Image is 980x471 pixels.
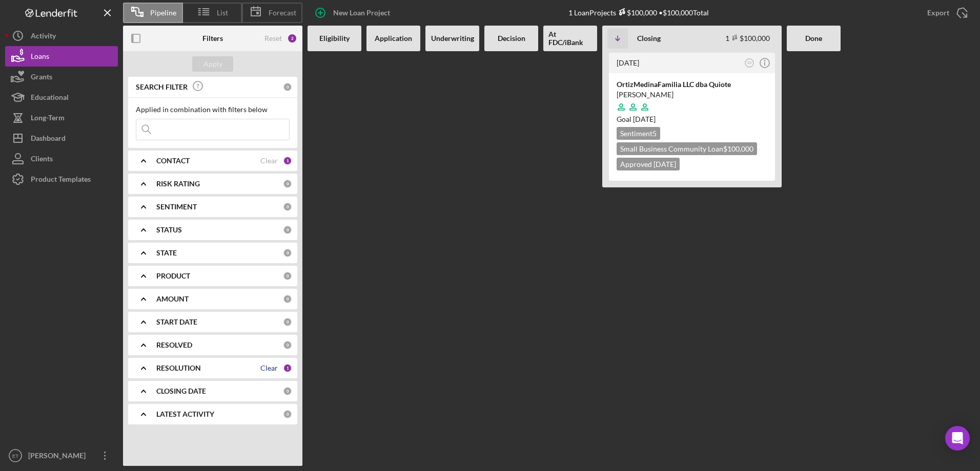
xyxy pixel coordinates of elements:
div: 0 [283,82,292,92]
div: 0 [283,294,292,304]
button: SS [743,56,757,70]
div: 0 [283,271,292,281]
div: 1 [283,156,292,165]
div: Approved [DATE] [617,158,680,170]
b: At FDC/iBank [548,30,592,47]
b: Eligibility [319,34,350,42]
div: Small Business Community Loan $100,000 [617,142,757,155]
span: Pipeline [150,9,176,17]
div: 1 Loan Projects • $100,000 Total [568,8,709,17]
button: Apply [192,56,233,72]
a: [DATE]SSOrtizMedinaFamilia LLC dba Quiote[PERSON_NAME]Goal [DATE]Sentiment5Small Business Communi... [607,51,777,182]
div: Sentiment 5 [617,127,660,140]
b: Closing [637,34,661,42]
div: $100,000 [616,8,657,17]
div: Clear [260,157,278,165]
div: Applied in combination with filters below [136,105,290,114]
div: Apply [203,56,222,72]
span: Goal [617,115,656,123]
div: Grants [31,67,52,90]
div: Activity [31,26,56,49]
div: Clients [31,148,53,172]
b: RESOLVED [156,341,192,349]
div: Loans [31,46,49,69]
span: Forecast [269,9,296,17]
div: Open Intercom Messenger [945,426,970,451]
div: Export [927,3,949,23]
b: LATEST ACTIVITY [156,410,214,418]
b: SEARCH FILTER [136,83,188,91]
div: [PERSON_NAME] [617,90,767,100]
div: Clear [260,364,278,372]
button: ET[PERSON_NAME] [5,445,118,466]
button: Long-Term [5,108,118,128]
b: Application [375,34,412,42]
div: Product Templates [31,169,91,192]
button: Loans [5,46,118,67]
b: STATE [156,249,177,257]
b: STATUS [156,226,182,234]
b: Underwriting [431,34,474,42]
b: Decision [498,34,525,42]
button: Grants [5,67,118,87]
b: Filters [202,34,223,42]
div: 1 [283,363,292,373]
b: Done [805,34,822,42]
span: List [217,9,228,17]
b: AMOUNT [156,295,189,303]
div: 0 [283,179,292,188]
text: SS [747,61,752,65]
time: 05/29/2025 [633,115,656,123]
button: Dashboard [5,128,118,148]
b: START DATE [156,318,197,326]
div: 0 [283,225,292,234]
div: 0 [283,410,292,419]
button: Clients [5,148,118,169]
div: Educational [31,87,69,110]
b: SENTIMENT [156,203,197,211]
div: 0 [283,202,292,211]
b: RISK RATING [156,180,200,188]
div: Dashboard [31,128,66,151]
b: CONTACT [156,157,190,165]
text: ET [12,453,18,459]
div: 1 $100,000 [725,34,770,42]
div: OrtizMedinaFamilia LLC dba Quiote [617,79,767,90]
div: 0 [283,387,292,396]
div: 2 [287,33,297,44]
div: 0 [283,340,292,350]
button: Educational [5,87,118,108]
button: Activity [5,26,118,46]
b: RESOLUTION [156,364,201,372]
button: New Loan Project [308,3,400,23]
div: Long-Term [31,108,65,131]
button: Export [917,3,975,23]
button: Product Templates [5,169,118,189]
div: 0 [283,317,292,327]
div: [PERSON_NAME] [26,445,92,468]
b: PRODUCT [156,272,190,280]
b: CLOSING DATE [156,387,206,395]
div: New Loan Project [333,3,390,23]
div: 0 [283,248,292,258]
time: 2025-07-23 22:21 [617,58,639,67]
div: Reset [264,34,282,42]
